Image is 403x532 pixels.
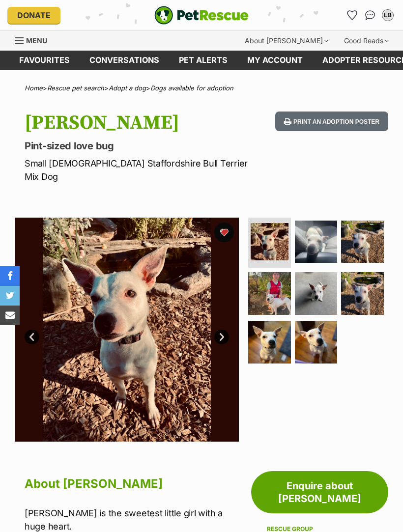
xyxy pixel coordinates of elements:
[154,6,249,25] a: PetRescue
[345,7,396,23] ul: Account quick links
[25,112,249,134] h1: [PERSON_NAME]
[9,51,80,70] a: Favourites
[295,272,338,315] img: Photo of Maggie
[251,223,288,261] img: Photo of Maggie
[80,51,169,70] a: conversations
[25,157,249,183] p: Small [DEMOGRAPHIC_DATA] Staffordshire Bull Terrier Mix Dog
[214,223,234,242] button: favourite
[238,31,335,51] div: About [PERSON_NAME]
[345,7,360,23] a: Favourites
[169,51,237,70] a: Pet alerts
[150,84,233,92] a: Dogs available for adoption
[25,84,43,92] a: Home
[15,31,54,49] a: Menu
[341,272,384,315] img: Photo of Maggie
[25,330,39,344] a: Prev
[383,10,393,20] div: LB
[275,112,388,132] button: Print an adoption poster
[15,218,239,442] img: Photo of Maggie
[248,272,291,315] img: Photo of Maggie
[337,31,396,51] div: Good Reads
[7,7,60,24] a: Donate
[362,7,378,23] a: Conversations
[341,221,384,263] img: Photo of Maggie
[25,139,249,153] p: Pint-sized love bug
[25,473,239,495] h2: About [PERSON_NAME]
[214,330,229,344] a: Next
[237,51,313,70] a: My account
[47,84,104,92] a: Rescue pet search
[109,84,146,92] a: Adopt a dog
[380,7,396,23] button: My account
[295,221,338,263] img: Photo of Maggie
[295,321,338,364] img: Photo of Maggie
[248,321,291,364] img: Photo of Maggie
[365,10,375,20] img: chat-41dd97257d64d25036548639549fe6c8038ab92f7586957e7f3b1b290dea8141.svg
[154,6,249,25] img: logo-e224e6f780fb5917bec1dbf3a21bbac754714ae5b6737aabdf751b685950b380.svg
[251,471,388,513] a: Enquire about [PERSON_NAME]
[26,36,47,45] span: Menu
